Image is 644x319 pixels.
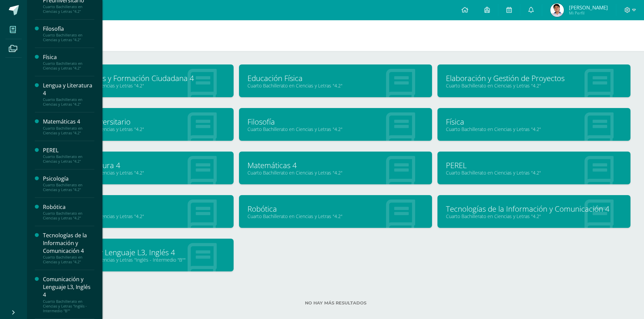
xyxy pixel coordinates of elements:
[43,25,94,33] div: Filosofía
[49,213,225,219] a: Cuarto Bachillerato en Ciencias y Letras "4.2"
[43,275,94,299] div: Comunicación y Lenguaje L3, Inglés 4
[43,61,94,71] div: Cuarto Bachillerato en Ciencias y Letras "4.2"
[43,53,94,71] a: FísicaCuarto Bachillerato en Ciencias y Letras "4.2"
[446,82,622,89] a: Cuarto Bachillerato en Ciencias y Letras "4.2"
[550,3,564,17] img: ebe64d009da3eabf77deee778fdb457a.png
[43,25,94,42] a: FilosofíaCuarto Bachillerato en Ciencias y Letras "4.2"
[43,53,94,61] div: Física
[446,169,622,176] a: Cuarto Bachillerato en Ciencias y Letras "4.2"
[49,126,225,132] a: Cuarto Bachillerato en Ciencias y Letras "4.2"
[43,299,94,313] div: Cuarto Bachillerato en Ciencias y Letras "Inglés - Intermedio "B""
[43,275,94,313] a: Comunicación y Lenguaje L3, Inglés 4Cuarto Bachillerato en Ciencias y Letras "Inglés - Intermedio...
[247,82,424,89] a: Cuarto Bachillerato en Ciencias y Letras "4.2"
[247,116,424,127] a: Filosofía
[43,33,94,42] div: Cuarto Bachillerato en Ciencias y Letras "4.2"
[49,116,225,127] a: Español Preuniversitario
[43,4,94,14] div: Cuarto Bachillerato en Ciencias y Letras "4.2"
[247,73,424,83] a: Educación Física
[49,257,225,263] a: Cuarto Bachillerato en Ciencias y Letras "Inglés - Intermedio "B""
[43,154,94,164] div: Cuarto Bachillerato en Ciencias y Letras "4.2"
[247,160,424,170] a: Matemáticas 4
[569,4,608,11] span: [PERSON_NAME]
[43,118,94,126] div: Matemáticas 4
[49,82,225,89] a: Cuarto Bachillerato en Ciencias y Letras "4.2"
[49,160,225,170] a: Lengua y Literatura 4
[43,82,94,97] div: Lengua y Literatura 4
[43,211,94,220] div: Cuarto Bachillerato en Ciencias y Letras "4.2"
[43,183,94,192] div: Cuarto Bachillerato en Ciencias y Letras "4.2"
[446,204,622,214] a: Tecnologías de la Información y Comunicación 4
[43,175,94,183] div: Psicología
[49,204,225,214] a: Psicología
[43,255,94,264] div: Cuarto Bachillerato en Ciencias y Letras "4.2"
[247,126,424,132] a: Cuarto Bachillerato en Ciencias y Letras "4.2"
[43,147,94,154] div: PEREL
[41,300,630,305] label: No hay más resultados
[43,232,94,264] a: Tecnologías de la Información y Comunicación 4Cuarto Bachillerato en Ciencias y Letras "4.2"
[446,116,622,127] a: Física
[43,126,94,135] div: Cuarto Bachillerato en Ciencias y Letras "4.2"
[43,97,94,107] div: Cuarto Bachillerato en Ciencias y Letras "4.2"
[43,118,94,135] a: Matemáticas 4Cuarto Bachillerato en Ciencias y Letras "4.2"
[247,213,424,219] a: Cuarto Bachillerato en Ciencias y Letras "4.2"
[43,175,94,192] a: PsicologíaCuarto Bachillerato en Ciencias y Letras "4.2"
[247,169,424,176] a: Cuarto Bachillerato en Ciencias y Letras "4.2"
[43,232,94,255] div: Tecnologías de la Información y Comunicación 4
[43,203,94,220] a: RobóticaCuarto Bachillerato en Ciencias y Letras "4.2"
[49,247,225,258] a: Comunicación y Lenguaje L3, Inglés 4
[49,73,225,83] a: Ciencias Sociales y Formación Ciudadana 4
[49,169,225,176] a: Cuarto Bachillerato en Ciencias y Letras "4.2"
[569,10,608,16] span: Mi Perfil
[446,73,622,83] a: Elaboración y Gestión de Proyectos
[446,126,622,132] a: Cuarto Bachillerato en Ciencias y Letras "4.2"
[43,82,94,107] a: Lengua y Literatura 4Cuarto Bachillerato en Ciencias y Letras "4.2"
[247,204,424,214] a: Robótica
[446,213,622,219] a: Cuarto Bachillerato en Ciencias y Letras "4.2"
[43,147,94,164] a: PERELCuarto Bachillerato en Ciencias y Letras "4.2"
[446,160,622,170] a: PEREL
[43,203,94,211] div: Robótica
